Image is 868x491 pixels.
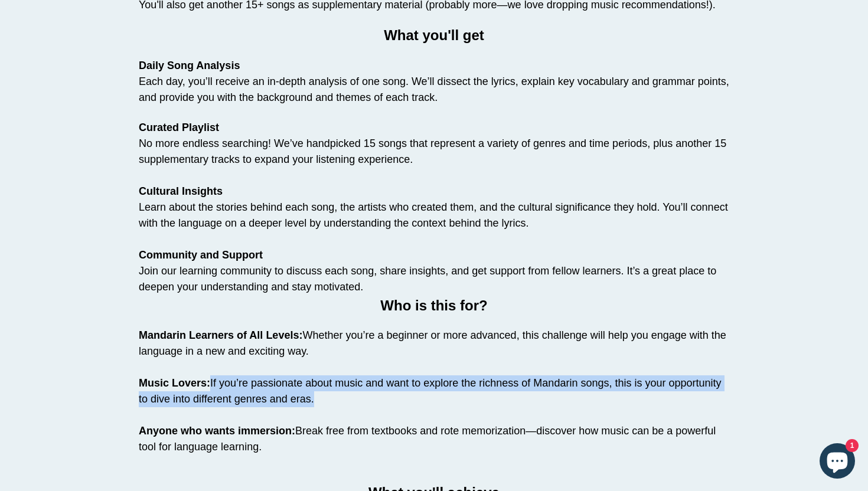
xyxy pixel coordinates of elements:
[816,443,859,482] inbox-online-store-chat: Shopify online store chat
[139,122,219,133] strong: Curated Playlist
[380,297,487,313] span: Who is this for?
[139,425,295,437] strong: Anyone who wants immersion:
[139,377,210,389] strong: Music Lovers:
[139,76,729,103] span: Each day, you’ll receive an in-depth analysis of one song. We’ll dissect the lyrics, explain key ...
[139,249,263,261] strong: Community and Support
[139,201,728,229] span: Learn about the stories behind each song, the artists who created them, and the cultural signific...
[384,27,484,43] span: What you'll get
[139,329,302,341] strong: Mandarin Learners of All Levels:
[139,377,722,405] span: If you’re passionate about music and want to explore the richness of Mandarin songs, this is your...
[139,185,223,197] strong: Cultural Insights
[139,60,240,71] strong: Daily Song Analysis
[139,138,726,165] span: No more endless searching! We’ve handpicked 15 songs that represent a variety of genres and time ...
[139,265,716,293] span: Join our learning community to discuss each song, share insights, and get support from fellow lea...
[139,329,726,357] span: Whether you’re a beginner or more advanced, this challenge will help you engage with the language...
[139,425,716,453] span: Break free from textbooks and rote memorization—discover how music can be a powerful tool for lan...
